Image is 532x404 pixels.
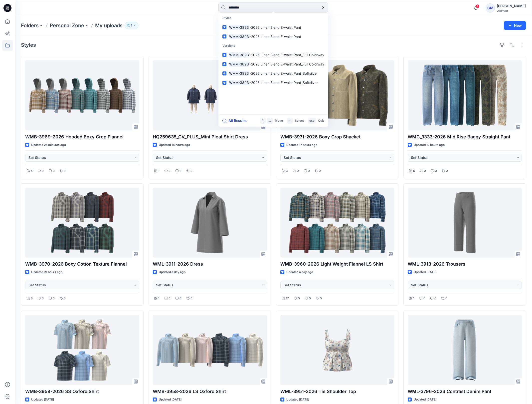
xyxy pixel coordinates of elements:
[222,118,250,124] a: All Results
[31,168,33,174] p: 4
[286,168,288,174] p: 3
[446,168,448,174] p: 0
[31,296,33,301] p: 8
[497,3,526,9] div: [PERSON_NAME]
[424,168,426,174] p: 0
[219,23,327,32] a: WMM-3893-2026 Linen Blend E-waist Pant
[219,69,327,78] a: WMM-3893-2026 Linen Blend E-waist Pant_Softsilver
[153,60,267,130] a: HQ259635_GV_PLUS_Mini Pleat Shirt Dress
[159,270,185,275] p: Updated a day ago
[250,62,324,66] span: -2026 Linen Blend E-waist Pant_Full Colorway
[497,9,526,13] div: Walmart
[53,168,55,174] p: 0
[320,296,322,301] p: 0
[159,142,190,148] p: Updated 14 hours ago
[275,118,283,123] p: Move
[158,296,160,301] p: 1
[42,168,44,174] p: 0
[21,42,36,48] h4: Styles
[280,261,394,268] p: WMB-3960-2026 Light Weight Flannel LS Shirt
[25,188,139,258] a: WMB-3970-2026 Boxy Cotton Texture Flannel
[153,133,267,140] p: HQ259635_GV_PLUS_Mini Pleat Shirt Dress
[286,296,289,301] p: 17
[309,118,315,123] p: esc
[250,25,301,29] span: -2026 Linen Blend E-waist Pant
[408,133,522,140] p: WMG_3333-2026 Mid Rise Baggy Straight Pant
[319,168,321,174] p: 0
[414,142,445,148] p: Updated 17 hours ago
[250,71,318,75] span: -2026 Linen Blend E-waist Pant_Softsilver
[476,4,480,8] span: 1
[414,270,436,275] p: Updated [DATE]
[434,296,436,301] p: 0
[125,22,138,29] button: 1
[53,296,55,301] p: 0
[280,315,394,385] a: WML-3951-2026 Tie Shoulder Top
[408,388,522,395] p: WML-3796-2026 Contrast Denim Pant
[153,188,267,258] a: WML-3911-2026 Dress
[408,60,522,130] a: WMG_3333-2026 Mid Rise Baggy Straight Pant
[408,315,522,385] a: WML-3796-2026 Contrast Denim Pant
[219,32,327,41] a: WMM-3893-2026 Linen Blend E-waist Pant
[408,188,522,258] a: WML-3913-2026 Trousers
[228,52,250,58] mark: WMM-3893
[423,296,425,301] p: 0
[250,53,324,57] span: -2026 Linen Blend E-waist Pant_Full Colorway
[50,22,84,29] a: Personal Zone
[21,22,39,29] a: Folders
[280,60,394,130] a: WMB-3971-2026 Boxy Crop Shacket
[228,34,250,39] mark: WMM-3893
[153,388,267,395] p: WMB-3958-2026 LS Oxford Shirt
[25,388,139,395] p: WMB-3959-2026 SS Oxford Shirt
[486,3,495,12] div: GM
[280,388,394,395] p: WML-3951-2026 Tie Shoulder Top
[228,61,250,67] mark: WMM-3893
[25,315,139,385] a: WMB-3959-2026 SS Oxford Shirt
[308,168,310,174] p: 0
[169,168,171,174] p: 0
[219,13,327,23] p: Styles
[413,168,415,174] p: 5
[280,188,394,258] a: WMB-3960-2026 Light Weight Flannel LS Shirt
[413,296,414,301] p: 1
[435,168,437,174] p: 0
[286,270,313,275] p: Updated a day ago
[64,168,66,174] p: 0
[131,23,132,28] p: 1
[42,296,44,301] p: 0
[95,22,123,29] p: My uploads
[219,41,327,50] p: Versions
[286,397,309,402] p: Updated [DATE]
[179,168,181,174] p: 0
[295,118,304,123] p: Select
[25,133,139,140] p: WMB-3969-2026 Hooded Boxy Crop Flannel
[504,21,526,30] button: New
[408,261,522,268] p: WML-3913-2026 Trousers
[190,168,192,174] p: 0
[219,59,327,69] a: WMM-3893-2026 Linen Blend E-waist Pant_Full Colorway
[219,78,327,87] a: WMM-3893-2026 Linen Blend E-waist Pant_Softsilver
[414,397,436,402] p: Updated [DATE]
[309,296,311,301] p: 0
[228,80,250,85] mark: WMM-3893
[190,296,192,301] p: 0
[153,315,267,385] a: WMB-3958-2026 LS Oxford Shirt
[298,296,300,301] p: 0
[153,261,267,268] p: WML-3911-2026 Dress
[179,296,181,301] p: 0
[31,397,54,402] p: Updated [DATE]
[297,168,299,174] p: 0
[228,24,250,30] mark: WMM-3893
[159,397,181,402] p: Updated [DATE]
[318,118,324,123] p: Quit
[64,296,66,301] p: 0
[31,142,66,148] p: Updated 25 minutes ago
[219,50,327,59] a: WMM-3893-2026 Linen Blend E-waist Pant_Full Colorway
[228,70,250,76] mark: WMM-3893
[31,270,62,275] p: Updated 19 hours ago
[280,133,394,140] p: WMB-3971-2026 Boxy Crop Shacket
[25,60,139,130] a: WMB-3969-2026 Hooded Boxy Crop Flannel
[250,80,318,85] span: -2026 Linen Blend E-waist Pant_Softsilver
